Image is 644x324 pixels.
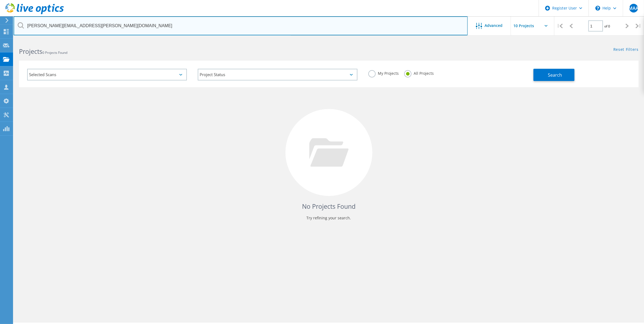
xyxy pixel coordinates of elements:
span: Advanced [485,24,503,27]
span: Search [548,72,562,78]
span: of 0 [604,24,610,29]
span: 0 Projects Found [42,50,67,55]
button: Search [533,69,574,81]
a: Live Optics Dashboard [5,11,64,15]
svg: \n [595,6,600,11]
div: | [554,16,566,36]
h4: No Projects Found [24,202,633,211]
label: All Projects [404,70,434,75]
input: Search projects by name, owner, ID, company, etc [14,16,468,35]
a: Reset Filters [613,48,639,52]
div: Selected Scans [27,69,187,80]
div: | [633,16,644,36]
label: My Projects [368,70,399,75]
p: Try refining your search. [24,214,633,222]
b: Projects [19,47,42,56]
div: Project Status [198,69,357,80]
span: MAA [629,6,639,10]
